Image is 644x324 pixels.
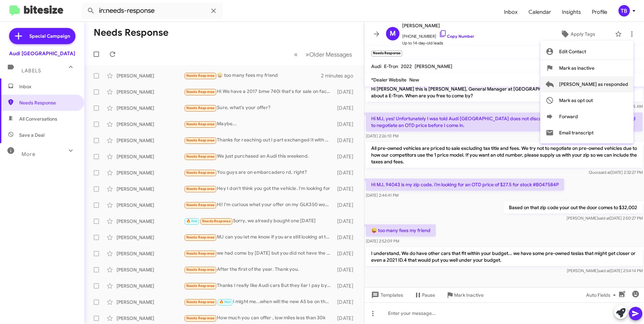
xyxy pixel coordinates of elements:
[540,125,634,141] button: Email transcript
[559,76,628,92] span: [PERSON_NAME] as responded
[559,60,594,76] span: Mark as inactive
[540,108,634,125] button: Forward
[559,43,586,60] span: Edit Contact
[559,92,593,108] span: Mark as opt out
